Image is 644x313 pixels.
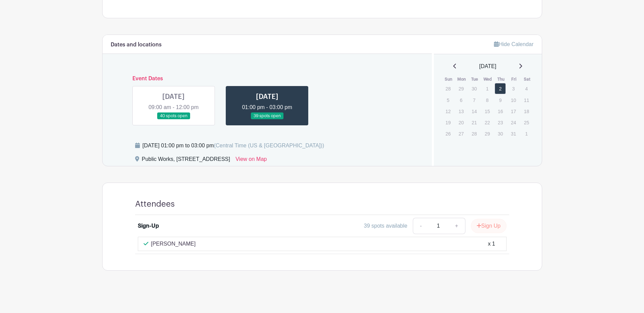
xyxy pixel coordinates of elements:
[442,83,454,94] p: 28
[442,76,455,83] th: Sun
[495,128,506,139] p: 30
[138,222,159,230] div: Sign-Up
[456,106,467,117] p: 13
[456,117,467,128] p: 20
[495,106,506,117] p: 16
[495,83,506,94] a: 2
[468,76,481,83] th: Tue
[481,76,495,83] th: Wed
[142,155,230,166] div: Public Works, [STREET_ADDRESS]
[442,128,454,139] p: 26
[214,143,324,148] span: (Central Time (US & [GEOGRAPHIC_DATA]))
[236,155,267,166] a: View on Map
[442,106,454,117] p: 12
[127,76,408,82] h6: Event Dates
[482,95,493,105] p: 8
[520,76,534,83] th: Sat
[521,106,532,117] p: 18
[455,76,468,83] th: Mon
[135,199,175,209] h4: Attendees
[151,240,196,248] p: [PERSON_NAME]
[468,128,480,139] p: 28
[482,128,493,139] p: 29
[442,117,454,128] p: 19
[495,95,506,105] p: 9
[442,95,454,105] p: 5
[479,62,496,70] span: [DATE]
[521,95,532,105] p: 11
[364,222,407,230] div: 39 spots available
[143,142,324,150] div: [DATE] 01:00 pm to 03:00 pm
[482,117,493,128] p: 22
[494,41,533,47] a: Hide Calendar
[471,219,507,233] button: Sign Up
[468,117,480,128] p: 21
[508,76,521,83] th: Fri
[111,42,162,48] h6: Dates and locations
[468,106,480,117] p: 14
[488,240,495,248] div: x 1
[456,95,467,105] p: 6
[508,117,519,128] p: 24
[521,117,532,128] p: 25
[508,128,519,139] p: 31
[482,83,493,94] p: 1
[508,106,519,117] p: 17
[456,128,467,139] p: 27
[494,76,508,83] th: Thu
[508,83,519,94] p: 3
[413,218,428,234] a: -
[448,218,465,234] a: +
[456,83,467,94] p: 29
[495,117,506,128] p: 23
[482,106,493,117] p: 15
[508,95,519,105] p: 10
[468,95,480,105] p: 7
[468,83,480,94] p: 30
[521,83,532,94] p: 4
[521,128,532,139] p: 1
